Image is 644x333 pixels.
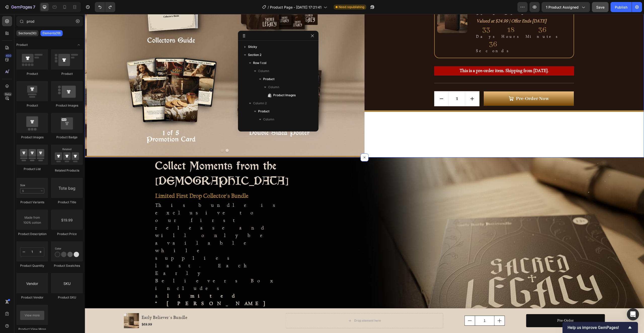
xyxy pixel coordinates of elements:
span: Sticky [248,44,257,49]
strong: limited “[PERSON_NAME][DEMOGRAPHIC_DATA]” Figure Card [70,279,200,315]
div: Undo/Redo [95,2,115,12]
iframe: Design area [85,14,644,333]
span: Product Page - [DATE] 17:21:41 [270,5,321,10]
span: Row 1 col [253,60,266,65]
span: Column [263,117,274,122]
button: 1 product assigned [542,2,590,12]
button: Dot [136,135,139,138]
button: Publish [611,2,632,12]
input: Search Sections & Elements [16,16,83,26]
p: Sections(30) [18,31,36,35]
div: 33 [391,12,412,20]
span: Need republishing [339,5,364,9]
span: Column 2 [253,101,267,106]
span: Row 1 col [268,125,281,130]
div: Product Quantity [16,263,48,268]
div: Product SKU [51,295,83,300]
button: 7 [2,2,37,12]
div: Beta [4,92,12,96]
input: quantity [390,302,410,311]
button: increment [410,302,420,311]
div: Product [51,72,83,76]
button: Save [592,2,609,12]
div: Product List [16,167,48,171]
span: Column [268,85,279,90]
button: Pre-Order Now [399,77,489,92]
button: Dot [141,135,144,138]
button: Pre-Order [441,300,520,313]
span: Toggle open [75,41,83,49]
div: Product Images [51,103,83,108]
div: Drop element here [269,305,296,309]
div: Product Badge [51,135,83,140]
div: Product Description [16,232,48,236]
p: This is a pre-order item. Shipping from [DATE]. [350,53,489,61]
div: Product Variants [16,200,48,205]
button: decrement [350,77,364,92]
div: 450 [5,54,12,58]
span: Help us improve GemPages! [568,325,627,330]
div: 36 [441,12,474,20]
h2: Collect Moments from the [DEMOGRAPHIC_DATA] [70,143,210,175]
span: Column [258,69,269,74]
p: Days [391,20,412,25]
div: Open Intercom Messenger [627,308,639,320]
div: Product Title [51,200,83,205]
button: decrement [380,302,390,311]
div: Product Swatches [51,263,83,268]
div: Product View More [16,327,48,331]
p: Elements(19) [43,31,61,35]
div: Publish [615,5,627,10]
button: Show survey - Help us improve GemPages! [568,324,633,330]
div: 36 [391,26,425,34]
span: Section 2 [248,52,261,57]
strong: Limited First Drop Collector's Bundle [70,178,164,185]
div: Product [16,72,48,76]
div: Pre-Order [472,303,489,310]
button: increment [380,77,394,92]
p: Minutes [441,20,474,25]
span: Product [16,43,28,47]
div: Product Vendor [16,295,48,300]
p: Hours [417,20,436,25]
div: Pre-Order Now [431,81,464,89]
i: Valued at $24.99 | Offer Ends [DATE] [392,4,462,10]
span: Product [258,109,269,114]
span: / [268,5,269,10]
div: Product Price [51,232,83,236]
div: Product [16,103,48,108]
div: Related Products [51,168,83,173]
span: 1 product assigned [546,5,579,10]
span: Product [263,77,274,82]
div: Product Images [16,135,48,140]
span: Product Images [273,93,296,98]
div: 18 [417,12,436,20]
p: 7 [33,4,35,10]
span: Save [596,5,605,9]
input: quantity [364,77,380,92]
p: Seconds [391,34,425,39]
